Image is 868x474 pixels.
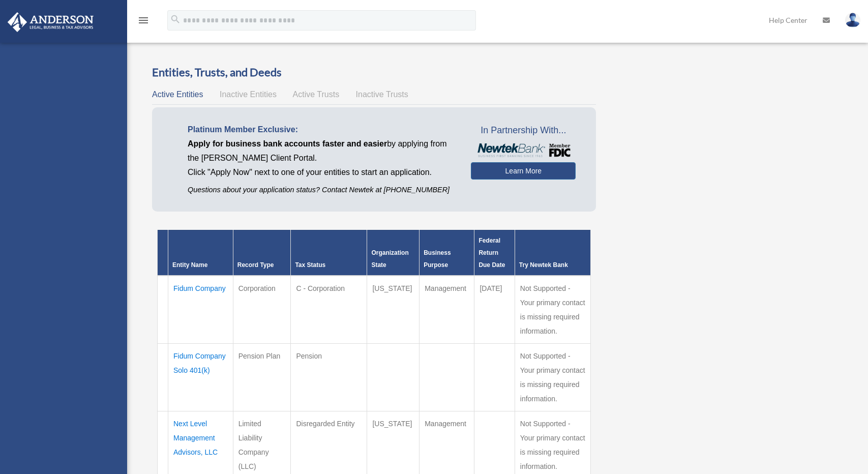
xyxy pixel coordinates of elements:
[420,276,474,344] td: Management
[137,14,149,26] i: menu
[291,276,367,344] td: C - Corporation
[152,90,203,99] span: Active Entities
[168,276,233,344] td: Fidum Company
[188,184,456,196] p: Questions about your application status? Contact Newtek at [PHONE_NUMBER]
[367,230,420,276] th: Organization State
[152,65,596,80] h3: Entities, Trusts, and Deeds
[188,123,456,137] p: Platinum Member Exclusive:
[291,230,367,276] th: Tax Status
[137,18,149,26] a: menu
[356,90,408,99] span: Inactive Trusts
[845,13,860,27] img: User Pic
[220,90,277,99] span: Inactive Entities
[5,12,97,32] img: Anderson Advisors Platinum Portal
[233,276,291,344] td: Corporation
[519,259,587,271] div: Try Newtek Bank
[170,14,181,25] i: search
[233,230,291,276] th: Record Type
[188,165,456,180] p: Click "Apply Now" next to one of your entities to start an application.
[474,276,515,344] td: [DATE]
[471,123,576,139] span: In Partnership With...
[188,139,387,148] span: Apply for business bank accounts faster and easier
[168,230,233,276] th: Entity Name
[474,230,515,276] th: Federal Return Due Date
[291,343,367,411] td: Pension
[515,343,591,411] td: Not Supported - Your primary contact is missing required information.
[188,137,456,165] p: by applying from the [PERSON_NAME] Client Portal.
[233,343,291,411] td: Pension Plan
[293,90,340,99] span: Active Trusts
[168,343,233,411] td: Fidum Company Solo 401(k)
[420,230,474,276] th: Business Purpose
[476,143,571,157] img: NewtekBankLogoSM.png
[367,276,420,344] td: [US_STATE]
[471,162,576,180] a: Learn More
[515,276,591,344] td: Not Supported - Your primary contact is missing required information.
